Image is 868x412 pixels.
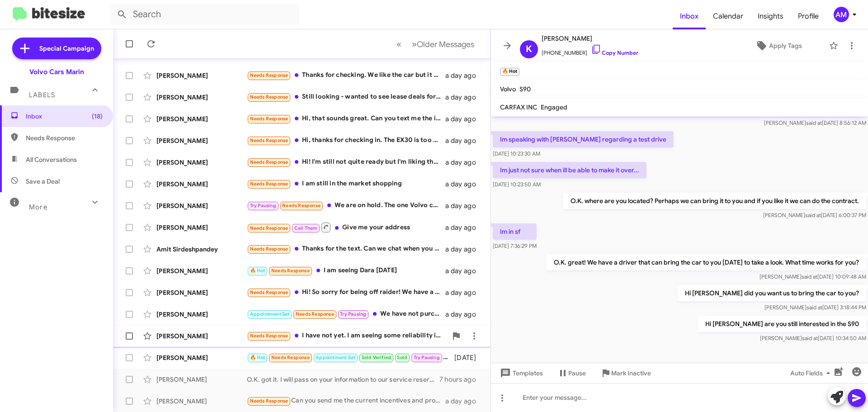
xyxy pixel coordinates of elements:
[340,311,366,317] span: Try Pausing
[764,119,866,126] span: [PERSON_NAME] [DATE] 8:56:12 AM
[156,375,247,384] div: [PERSON_NAME]
[791,3,826,29] a: Profile
[550,365,593,381] button: Pause
[39,44,94,53] span: Special Campaign
[763,212,866,218] span: [PERSON_NAME] [DATE] 6:00:37 PM
[760,335,866,341] span: [PERSON_NAME] [DATE] 10:34:50 AM
[362,355,392,360] span: Sold Verified
[519,85,531,93] span: S90
[250,355,265,360] span: 🔥 Hot
[790,365,834,381] span: Auto Fields
[500,103,537,111] span: CARFAX INC
[247,222,445,233] div: Give me your address
[783,365,841,381] button: Auto Fields
[392,35,480,53] nav: Page navigation example
[445,93,483,102] div: a day ago
[247,265,445,276] div: I am seeing Dara [DATE]
[807,304,822,311] span: said at
[271,268,310,274] span: Needs Response
[445,136,483,145] div: a day ago
[26,133,103,142] span: Needs Response
[250,116,288,122] span: Needs Response
[247,244,445,254] div: Thanks for the text. Can we chat when you have time ?
[250,203,276,208] span: Try Pausing
[568,365,586,381] span: Pause
[493,162,646,178] p: Im just not sure when ill be able to make it over...
[805,212,821,218] span: said at
[414,355,440,360] span: Try Pausing
[92,112,103,121] span: (18)
[247,375,439,384] div: O.K. got it. I will pass on your information to our service reservations clerk to help you set an...
[493,242,537,249] span: [DATE] 7:36:29 PM
[294,225,318,231] span: Call Them
[250,289,288,295] span: Needs Response
[247,157,445,167] div: Hi! I'm still not quite ready but I'm liking the new 90s
[156,266,247,275] div: [PERSON_NAME]
[250,333,288,339] span: Needs Response
[698,316,866,332] p: Hi [PERSON_NAME] are you still interested in the S90
[156,114,247,123] div: [PERSON_NAME]
[493,131,674,147] p: Im speaking with [PERSON_NAME] regarding a test drive
[282,203,321,208] span: Needs Response
[156,245,247,254] div: Amit Sirdeshpandey
[247,309,445,319] div: We have not purchased a new car yet. Let me know if there are promotions and deals worth consider...
[750,3,791,29] a: Insights
[417,39,474,49] span: Older Messages
[247,135,445,146] div: Hi, thanks for checking in. The EX30 is too small and no dealerships had an ex40 in anything but ...
[247,352,450,363] div: Hi [PERSON_NAME]. I didn't want to bother Tex as I think he is out of town this week. I noticed t...
[806,119,822,126] span: said at
[445,266,483,275] div: a day ago
[673,3,706,29] a: Inbox
[250,398,288,404] span: Needs Response
[26,177,60,186] span: Save a Deal
[156,180,247,189] div: [PERSON_NAME]
[250,268,265,274] span: 🔥 Hot
[493,181,541,188] span: [DATE] 10:23:50 AM
[445,158,483,167] div: a day ago
[247,287,445,298] div: Hi! So sorry for being off raider! We have a [DEMOGRAPHIC_DATA] so things have been a little hect...
[491,365,550,381] button: Templates
[250,181,288,187] span: Needs Response
[250,72,288,78] span: Needs Response
[247,179,445,189] div: I am still in the market shopping
[826,7,858,22] button: AM
[396,38,401,50] span: «
[542,44,638,57] span: [PHONE_NUMBER]
[156,136,247,145] div: [PERSON_NAME]
[450,353,483,362] div: [DATE]
[29,91,55,99] span: Labels
[247,200,445,211] div: We are on hold. The one Volvo car we might be interested in would be the EX40 ultra package. Howe...
[26,112,103,121] span: Inbox
[250,246,288,252] span: Needs Response
[156,71,247,80] div: [PERSON_NAME]
[769,38,802,54] span: Apply Tags
[439,375,483,384] div: 7 hours ago
[271,355,310,360] span: Needs Response
[445,223,483,232] div: a day ago
[247,70,445,81] div: Thanks for checking. We like the car but it has a lot of miles on it
[445,288,483,297] div: a day ago
[156,310,247,319] div: [PERSON_NAME]
[541,103,567,111] span: Engaged
[678,285,866,301] p: Hi [PERSON_NAME] did you want us to bring the car to you?
[445,201,483,210] div: a day ago
[156,331,247,341] div: [PERSON_NAME]
[706,3,750,29] span: Calendar
[250,137,288,143] span: Needs Response
[500,85,516,93] span: Volvo
[156,288,247,297] div: [PERSON_NAME]
[445,180,483,189] div: a day ago
[250,225,288,231] span: Needs Response
[493,223,537,240] p: Im in sf
[542,33,638,44] span: [PERSON_NAME]
[802,335,818,341] span: said at
[445,245,483,254] div: a day ago
[247,331,447,341] div: I have not yet. I am seeing some reliability issues around the EX90 but I liked the right quality...
[250,159,288,165] span: Needs Response
[397,355,407,360] span: Sold
[247,92,445,102] div: Still looking - wanted to see lease deals for ex30. Ideally a loaner.
[156,201,247,210] div: [PERSON_NAME]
